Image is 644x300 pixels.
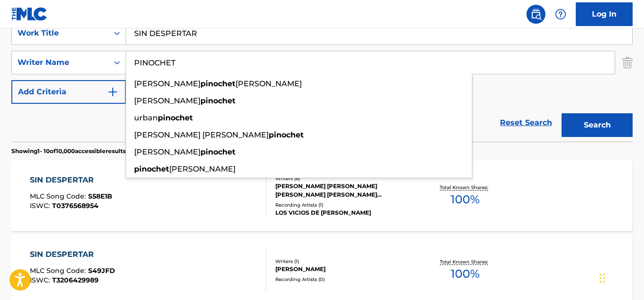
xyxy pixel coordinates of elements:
[30,192,88,200] span: MLC Song Code :
[236,79,302,88] span: [PERSON_NAME]
[52,201,99,210] span: T0376568954
[622,51,633,74] img: Delete Criterion
[275,265,414,273] div: [PERSON_NAME]
[599,264,605,292] div: Drag
[107,86,118,98] img: 9d2ae6d4665cec9f34b9.svg
[530,9,542,20] img: search
[134,96,200,105] span: [PERSON_NAME]
[526,5,545,24] a: Public Search
[269,130,304,139] strong: pinochet
[11,80,126,104] button: Add Criteria
[597,255,644,300] iframe: Chat Widget
[134,113,158,122] span: urban
[52,276,99,284] span: T3206429989
[275,258,414,265] div: Writers ( 1 )
[200,79,236,88] strong: pinochet
[440,184,490,191] p: Total Known Shares:
[440,258,490,265] p: Total Known Shares:
[551,5,570,24] div: Help
[134,130,269,139] span: [PERSON_NAME] [PERSON_NAME]
[11,21,633,142] form: Search Form
[30,266,88,275] span: MLC Song Code :
[200,147,236,156] strong: pinochet
[30,249,115,260] div: SIN DESPERTAR
[134,164,169,173] strong: pinochet
[88,192,112,200] span: S58E1B
[200,96,236,105] strong: pinochet
[562,113,633,137] button: Search
[451,265,480,282] span: 100 %
[11,147,163,155] p: Showing 1 - 10 of 10,000 accessible results (Total 57,959 )
[30,276,52,284] span: ISWC :
[11,160,633,231] a: SIN DESPERTARMLC Song Code:S58E1BISWC:T0376568954Writers (6)[PERSON_NAME] [PERSON_NAME] [PERSON_N...
[495,112,557,133] a: Reset Search
[88,266,115,275] span: S49JFD
[30,174,112,186] div: SIN DESPERTAR
[30,201,52,210] span: ISWC :
[555,9,566,20] img: help
[158,113,193,122] strong: pinochet
[576,2,633,26] a: Log In
[451,191,480,208] span: 100 %
[11,7,48,21] img: MLC Logo
[134,79,200,88] span: [PERSON_NAME]
[275,276,414,283] div: Recording Artists ( 0 )
[275,182,414,199] div: [PERSON_NAME] [PERSON_NAME] [PERSON_NAME] [PERSON_NAME] [PERSON_NAME] [PERSON_NAME] [PERSON_NAME]...
[275,175,414,182] div: Writers ( 6 )
[134,147,200,156] span: [PERSON_NAME]
[275,209,414,217] div: LOS VICIOS DE [PERSON_NAME]
[275,201,414,209] div: Recording Artists ( 1 )
[169,164,236,173] span: [PERSON_NAME]
[18,27,103,39] div: Work Title
[18,57,103,68] div: Writer Name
